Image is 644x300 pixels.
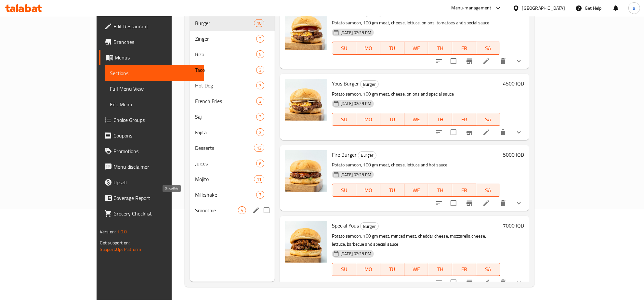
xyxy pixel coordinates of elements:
[482,128,490,136] a: Edit menu item
[113,22,199,30] span: Edit Restaurant
[476,113,500,126] button: SA
[332,263,356,276] button: SU
[332,90,500,98] p: Potato samoon, 100 gm meat, cheese, onions and special sauce
[113,147,199,155] span: Promotions
[190,171,275,187] div: Mojito11
[190,156,275,171] div: Juices6
[479,265,498,274] span: SA
[254,176,264,182] span: 11
[195,113,256,121] div: Saj
[195,191,256,199] div: Milkshake
[407,265,426,274] span: WE
[100,245,141,254] a: Support.OpsPlatform
[428,42,452,55] button: TH
[195,50,256,58] span: Rizo
[495,275,511,290] button: delete
[256,36,264,42] span: 2
[431,265,450,274] span: TH
[100,228,116,236] span: Version:
[99,159,204,175] a: Menu disclaimer
[254,175,264,183] div: items
[190,31,275,46] div: Zinger2
[195,175,254,183] div: Mojito
[428,263,452,276] button: TH
[99,19,204,34] a: Edit Restaurant
[356,184,380,197] button: MO
[476,263,500,276] button: SA
[105,65,204,81] a: Sections
[256,82,264,89] div: items
[462,53,477,69] button: Branch-specific-item
[195,144,254,152] span: Desserts
[360,222,379,230] div: Burger
[195,66,256,74] span: Taco
[359,186,378,195] span: MO
[190,62,275,78] div: Taco2
[195,206,238,214] span: Smoothie
[190,46,275,62] div: Rizo5
[404,263,428,276] button: WE
[383,115,402,124] span: TU
[428,113,452,126] button: TH
[356,263,380,276] button: MO
[256,51,264,58] span: 5
[447,125,460,139] span: Select to update
[195,19,254,27] span: Burger
[110,85,199,93] span: Full Menu View
[254,145,264,151] span: 12
[633,5,635,12] span: a
[190,202,275,218] div: Smoothie4edit
[332,19,500,27] p: Potato samoon, 100 gm meat, cheese, lettuce, onions, tomatoes and special sauce
[462,124,477,140] button: Branch-specific-item
[190,124,275,140] div: Fajita2
[285,8,327,50] img: Classic Burger
[332,113,356,126] button: SU
[495,124,511,140] button: delete
[455,265,474,274] span: FR
[110,69,199,77] span: Sections
[511,124,527,140] button: show more
[99,190,204,206] a: Coverage Report
[100,239,130,247] span: Get support on:
[99,50,204,65] a: Menus
[99,206,204,221] a: Grocery Checklist
[495,195,511,211] button: delete
[335,115,354,124] span: SU
[447,196,460,210] span: Select to update
[256,67,264,73] span: 2
[361,223,378,230] span: Burger
[332,150,357,160] span: Fire Burger
[256,191,264,199] div: items
[338,100,374,107] span: [DATE] 02:29 PM
[431,195,447,211] button: sort-choices
[455,115,474,124] span: FR
[452,113,476,126] button: FR
[383,186,402,195] span: TU
[113,194,199,202] span: Coverage Report
[99,34,204,50] a: Branches
[113,132,199,139] span: Coupons
[117,228,127,236] span: 1.0.0
[431,124,447,140] button: sort-choices
[462,275,477,290] button: Branch-specific-item
[256,35,264,43] div: items
[251,205,261,215] button: edit
[476,184,500,197] button: SA
[503,150,524,159] h6: 5000 IQD
[338,172,374,178] span: [DATE] 02:29 PM
[190,93,275,109] div: French Fries3
[404,42,428,55] button: WE
[360,80,379,88] div: Burger
[190,13,275,221] nav: Menu sections
[254,19,264,27] div: items
[338,30,374,36] span: [DATE] 02:29 PM
[238,207,246,214] span: 4
[195,82,256,89] span: Hot Dog
[254,20,264,26] span: 10
[511,195,527,211] button: show more
[522,5,565,12] div: [GEOGRAPHIC_DATA]
[428,184,452,197] button: TH
[113,116,199,124] span: Choice Groups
